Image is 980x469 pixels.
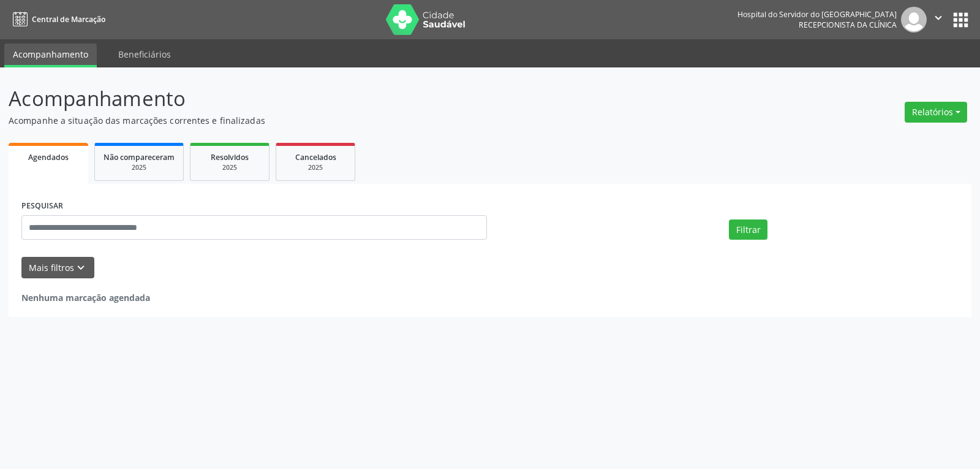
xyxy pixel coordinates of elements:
a: Beneficiários [110,44,179,65]
span: Recepcionista da clínica [799,20,897,30]
p: Acompanhe a situação das marcações correntes e finalizadas [9,114,682,127]
button: Mais filtroskeyboard_arrow_down [21,257,94,278]
img: img [901,7,927,32]
i: keyboard_arrow_down [74,261,88,275]
button: apps [950,9,971,31]
i:  [932,11,945,25]
button:  [927,7,950,32]
p: Acompanhamento [9,83,682,114]
a: Central de Marcação [9,9,105,29]
span: Resolvidos [211,152,249,162]
span: Não compareceram [104,152,175,162]
div: Hospital do Servidor do [GEOGRAPHIC_DATA] [737,9,897,20]
label: PESQUISAR [21,197,63,216]
div: 2025 [199,163,260,172]
strong: Nenhuma marcação agendada [21,292,150,303]
div: 2025 [285,163,346,172]
span: Cancelados [295,152,336,162]
span: Central de Marcação [32,14,105,25]
span: Agendados [28,152,69,162]
button: Filtrar [729,219,767,240]
a: Acompanhamento [4,44,97,67]
button: Relatórios [905,102,967,123]
div: 2025 [104,163,175,172]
